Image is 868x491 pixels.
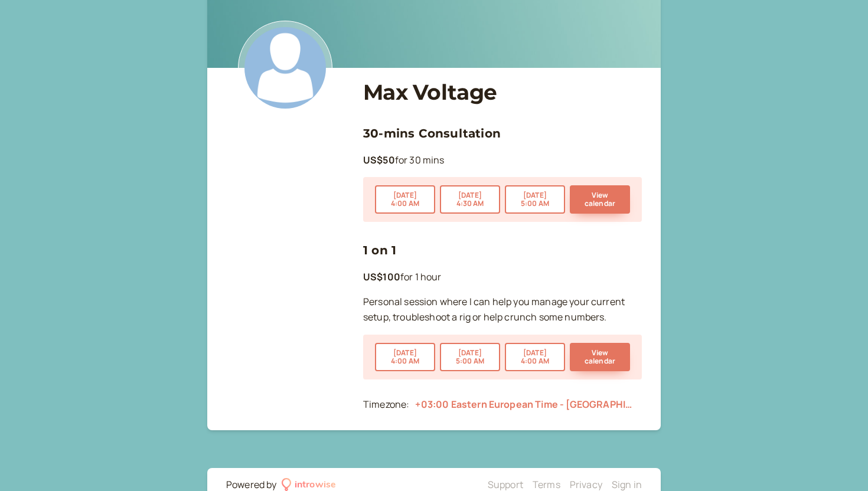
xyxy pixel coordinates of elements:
a: Support [488,478,523,491]
button: [DATE]5:00 AM [505,185,565,214]
h1: Max Voltage [363,80,642,105]
p: for 1 hour [363,270,642,285]
a: 1 on 1 [363,243,396,257]
button: [DATE]4:00 AM [505,343,565,371]
button: [DATE]4:00 AM [375,185,435,214]
button: View calendar [570,343,630,371]
button: [DATE]5:00 AM [440,343,500,371]
a: Terms [533,478,560,491]
p: for 30 mins [363,153,642,168]
p: Personal session where I can help you manage your current setup, troubleshoot a rig or help crunc... [363,294,642,325]
button: [DATE]4:30 AM [440,185,500,214]
b: US$100 [363,270,400,283]
a: Sign in [612,478,642,491]
a: 30-mins Consultation [363,126,501,140]
button: [DATE]4:00 AM [375,343,435,371]
button: View calendar [570,185,630,214]
b: US$50 [363,153,395,166]
a: Privacy [570,478,602,491]
div: Timezone: [363,397,409,413]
